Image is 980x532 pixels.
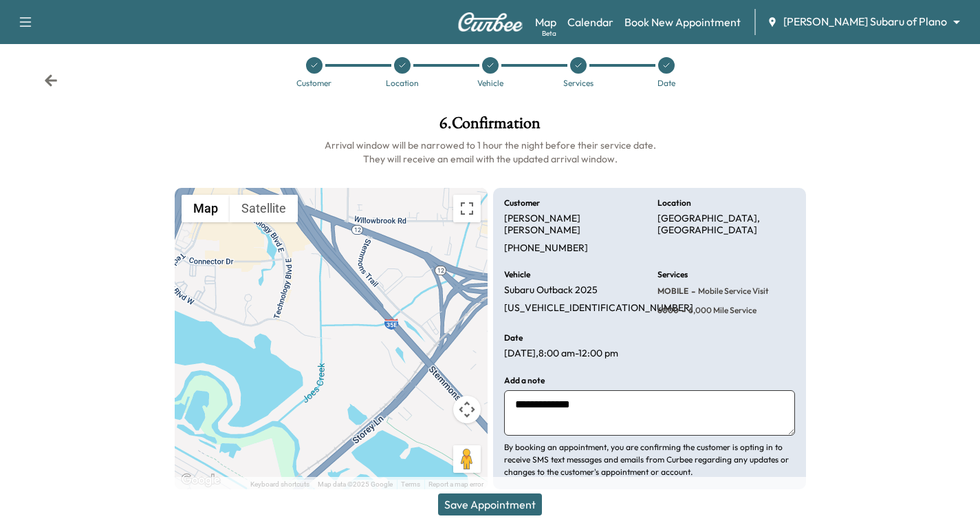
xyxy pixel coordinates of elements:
span: [PERSON_NAME] Subaru of Plano [783,14,947,30]
h6: Vehicle [504,270,530,279]
a: MapBeta [535,14,556,30]
span: - [688,284,695,298]
div: Date [657,79,675,87]
div: Location [386,79,419,87]
img: Curbee Logo [457,12,523,32]
h6: Services [657,270,688,279]
div: Customer [296,79,331,87]
span: 6000 [657,305,679,316]
p: [GEOGRAPHIC_DATA], [GEOGRAPHIC_DATA] [657,213,795,237]
p: [PHONE_NUMBER] [504,242,588,255]
button: Drag Pegman onto the map to open Street View [453,445,481,473]
div: Beta [542,28,556,39]
img: Google [178,471,224,489]
h6: Date [504,334,523,342]
p: [US_VEHICLE_IDENTIFICATION_NUMBER] [504,302,693,315]
span: Mobile Service Visit [695,286,769,297]
p: Subaru Outback 2025 [504,284,598,297]
button: Show street map [182,195,230,222]
h6: Arrival window will be narrowed to 1 hour the night before their service date. They will receive ... [175,138,806,166]
h6: Customer [504,199,540,207]
p: [DATE] , 8:00 am - 12:00 pm [504,348,618,360]
a: Open this area in Google Maps (opens a new window) [178,471,224,489]
button: Save Appointment [438,493,542,515]
button: Show satellite imagery [230,195,298,222]
div: Back [44,74,58,87]
h6: Location [657,199,691,207]
button: Toggle fullscreen view [453,195,481,222]
h1: 6 . Confirmation [175,115,806,138]
span: - [679,304,686,317]
span: 6,000 mile Service [686,305,756,316]
div: Vehicle [477,79,503,87]
button: Map camera controls [453,396,481,423]
div: Services [563,79,594,87]
a: Book New Appointment [624,14,741,30]
h6: Add a note [504,376,545,385]
a: Calendar [567,14,613,30]
p: [PERSON_NAME] [PERSON_NAME] [504,213,642,237]
p: By booking an appointment, you are confirming the customer is opting in to receive SMS text messa... [504,441,795,478]
span: MOBILE [657,286,688,297]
